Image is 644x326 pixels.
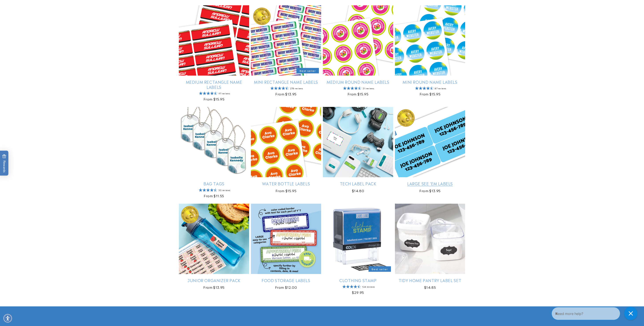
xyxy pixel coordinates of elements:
a: Food Storage Labels [251,278,321,283]
span: Rewards [2,154,6,172]
a: Tech Label Pack [323,181,393,186]
a: Bag Tags [179,181,249,186]
a: Clothing Stamp [323,278,393,283]
div: Accessibility Menu [3,313,13,323]
a: Water Bottle Labels [251,181,321,186]
a: Large See 'em Labels [395,181,465,186]
a: Mini Round Name Labels [395,79,465,84]
a: Junior Organizer Pack [179,278,249,283]
iframe: Sign Up via Text for Offers [4,291,56,304]
a: Tidy Home Pantry Label Set [395,278,465,283]
iframe: Gorgias Floating Chat [551,305,640,322]
a: Medium Round Name Labels [323,79,393,84]
a: Medium Rectangle Name Labels [179,79,249,90]
a: Mini Rectangle Name Labels [251,79,321,84]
